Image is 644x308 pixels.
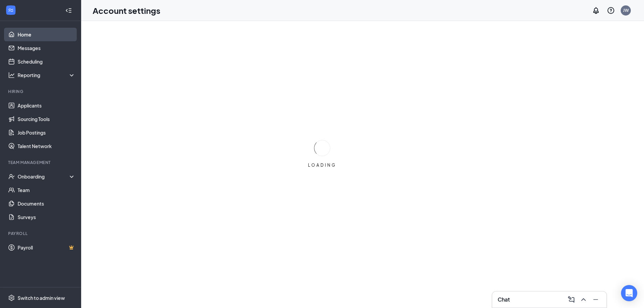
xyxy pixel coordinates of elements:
svg: Notifications [592,6,600,15]
a: Sourcing Tools [18,112,75,126]
a: PayrollCrown [18,241,75,254]
button: Minimize [590,294,601,305]
svg: UserCheck [8,173,15,180]
svg: QuestionInfo [607,6,615,15]
button: ChevronUp [578,294,589,305]
a: Documents [18,197,75,210]
a: Talent Network [18,139,75,153]
svg: Minimize [592,295,600,304]
h3: Chat [498,296,510,303]
div: LOADING [305,162,339,168]
div: JW [623,7,629,13]
a: Applicants [18,99,75,112]
div: Open Intercom Messenger [621,285,637,301]
div: Reporting [18,72,76,78]
a: Job Postings [18,126,75,139]
a: Scheduling [18,55,75,68]
h1: Account settings [93,5,160,16]
svg: Analysis [8,72,15,78]
div: Hiring [8,89,74,94]
a: Surveys [18,210,75,224]
svg: ChevronUp [579,295,588,304]
div: Switch to admin view [18,294,65,301]
a: Home [18,28,75,41]
svg: Collapse [65,7,72,14]
div: Team Management [8,160,74,165]
div: Onboarding [18,173,70,180]
div: Payroll [8,231,74,236]
svg: WorkstreamLogo [7,7,14,14]
a: Messages [18,41,75,55]
svg: Settings [8,294,15,301]
a: Team [18,183,75,197]
svg: ComposeMessage [567,295,575,304]
button: ComposeMessage [566,294,577,305]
